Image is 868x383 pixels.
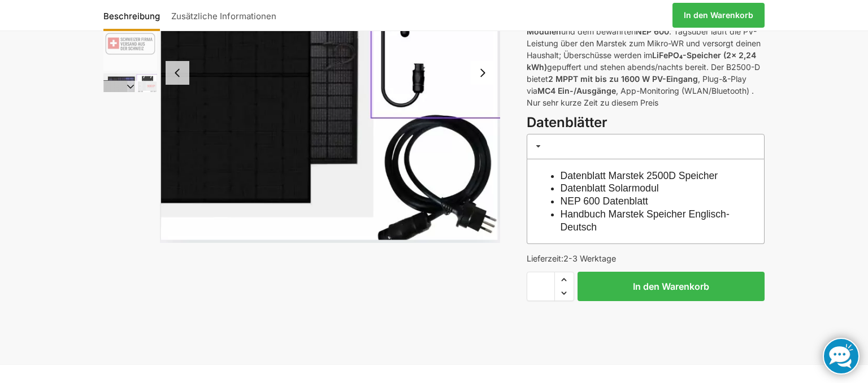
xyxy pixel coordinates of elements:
span: Reduce quantity [555,286,574,301]
input: Produktmenge [527,272,555,301]
a: Datenblatt Marstek 2500D Speicher [561,170,718,181]
a: Datenblatt Solarmodul [561,182,659,194]
strong: MC4 Ein-/Ausgänge [537,86,616,95]
a: Zusätzliche Informationen [166,2,282,29]
a: NEP 600 Datenblatt [561,195,648,207]
button: Next slide [471,61,494,85]
iframe: Sicherer Rahmen für schnelle Bezahlvorgänge [524,308,767,340]
a: Beschreibung [103,2,166,29]
span: Increase quantity [555,272,574,287]
strong: NEP 600 [636,27,669,36]
a: Handbuch Marstek Speicher Englisch-Deutsch [561,208,730,233]
p: Das Set kombiniert den intelligenten Balkonspeicher mit hocheffizienten und dem bewährten . Tagsü... [527,2,765,108]
span: Lieferzeit: [527,254,616,263]
button: Previous slide [166,61,189,85]
li: 5 / 9 [101,72,157,128]
img: Balkonkraftwerk 860 [103,73,157,127]
img: ChatGPT Image 29. März 2025, 12_41_06 [103,17,157,71]
button: In den Warenkorb [578,272,765,301]
li: 4 / 9 [101,15,157,72]
h3: Datenblätter [527,113,765,133]
button: Next slide [103,81,157,92]
span: 2-3 Werktage [563,254,616,263]
a: In den Warenkorb [672,3,765,28]
strong: 2 MPPT mit bis zu 1600 W PV-Eingang [548,74,698,84]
